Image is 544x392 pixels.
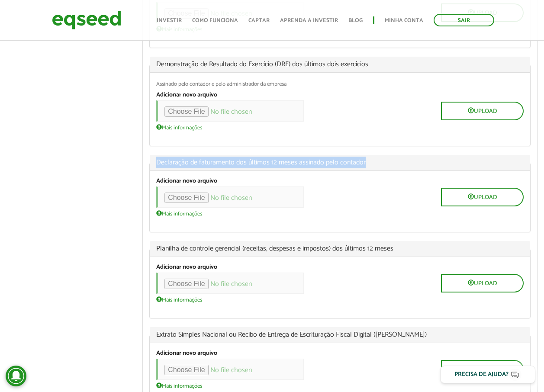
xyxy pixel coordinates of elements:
[385,18,423,23] a: Minha conta
[441,188,524,206] button: Upload
[156,124,202,131] a: Mais informações
[156,331,524,338] span: Extrato Simples Nacional ou Recibo de Entrega de Escrituração Fiscal Digital ([PERSON_NAME])
[156,350,217,357] label: Adicionar novo arquivo
[248,18,270,23] a: Captar
[156,159,524,166] span: Declaração de faturamento dos últimos 12 meses assinado pelo contador
[156,178,217,184] label: Adicionar novo arquivo
[156,92,217,98] label: Adicionar novo arquivo
[441,102,524,120] button: Upload
[156,264,217,270] label: Adicionar novo arquivo
[156,210,202,217] a: Mais informações
[156,245,524,252] span: Planilha de controle gerencial (receitas, despesas e impostos) dos últimos 12 meses
[157,18,182,23] a: Investir
[156,296,202,303] a: Mais informações
[441,274,524,292] button: Upload
[192,18,238,23] a: Como funciona
[52,9,121,32] img: EqSeed
[156,81,524,87] div: Assinado pelo contador e pelo administrador da empresa
[348,18,363,23] a: Blog
[441,360,524,379] button: Upload
[434,14,494,26] a: Sair
[156,382,202,389] a: Mais informações
[280,18,338,23] a: Aprenda a investir
[156,61,524,68] span: Demonstração de Resultado do Exercício (DRE) dos últimos dois exercícios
